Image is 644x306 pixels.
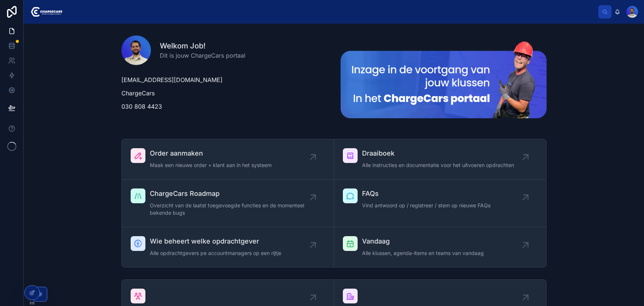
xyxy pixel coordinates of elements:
[150,236,281,246] span: Wie beheert welke opdrachtgever
[334,227,546,267] a: VandaagAlle klussen, agenda-items en teams van vandaag
[121,75,327,84] p: [EMAIL_ADDRESS][DOMAIN_NAME]
[362,249,484,257] span: Alle klussen, agenda-items en teams van vandaag
[362,202,490,209] span: Vind antwoord op / registreer / stem op nieuwe FAQs
[30,6,62,18] img: App logo
[122,180,334,227] a: ChargeCars RoadmapOverzicht van de laatst toegevoegde functies en de momenteel bekende bugs
[150,249,281,257] span: Alle opdrachtgevers pe accountmanagers op een rijtje
[121,89,327,98] p: ChargeCars
[334,180,546,227] a: FAQsVind antwoord op / registreer / stem op nieuwe FAQs
[150,202,313,217] span: Overzicht van de laatst toegevoegde functies en de momenteel bekende bugs
[362,161,514,169] span: Alle instructies en documentatie voor het uitvoeren opdrachten
[362,148,514,159] span: Draaiboek
[334,139,546,180] a: DraaiboekAlle instructies en documentatie voor het uitvoeren opdrachten
[362,236,484,246] span: Vandaag
[341,41,547,118] img: 23681-Frame-213-(2).png
[160,51,245,60] span: Dit is jouw ChargeCars portaal
[150,161,272,169] span: Maak een nieuwe order + klant aan in het systeem
[362,188,490,199] span: FAQs
[122,139,334,180] a: Order aanmakenMaak een nieuwe order + klant aan in het systeem
[150,188,313,199] span: ChargeCars Roadmap
[160,41,245,51] h1: Welkom Job!
[122,227,334,267] a: Wie beheert welke opdrachtgeverAlle opdrachtgevers pe accountmanagers op een rijtje
[121,102,327,111] p: 030 808 4423
[68,4,598,7] div: scrollable content
[150,148,272,159] span: Order aanmaken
